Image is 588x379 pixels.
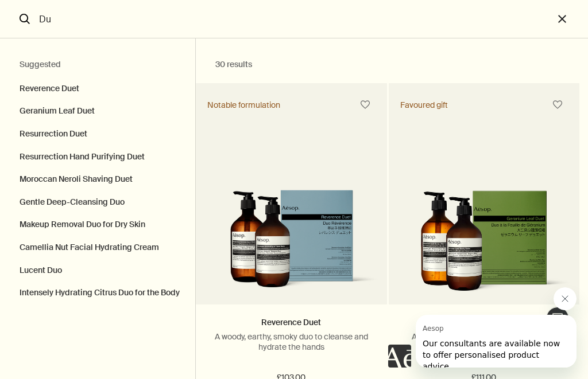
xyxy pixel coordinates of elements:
[202,190,381,299] img: Reverence Duet in outer carton
[355,95,376,115] button: Save to cabinet
[388,287,577,368] div: Aesop says "Our consultants are available now to offer personalised product advice.". Open messag...
[20,58,176,72] h2: Suggested
[261,317,321,327] a: Reverence Duet
[207,100,280,110] div: Notable formulation
[7,24,144,56] span: Our consultants are available now to offer personalised product advice.
[394,190,574,299] img: Geranium Leaf Duet in outer carton
[400,100,448,110] div: Favoured gift
[207,331,375,352] p: A woody, earthy, smoky duo to cleanse and hydrate the hands
[389,114,579,304] a: Geranium Leaf Duet in outer carton
[215,58,560,72] h2: 30 results
[196,114,386,304] a: Reverence Duet in outer carton
[416,315,577,368] iframe: Message from Aesop
[388,345,411,368] iframe: no content
[547,95,568,115] button: Save to cabinet
[554,287,577,310] iframe: Close message from Aesop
